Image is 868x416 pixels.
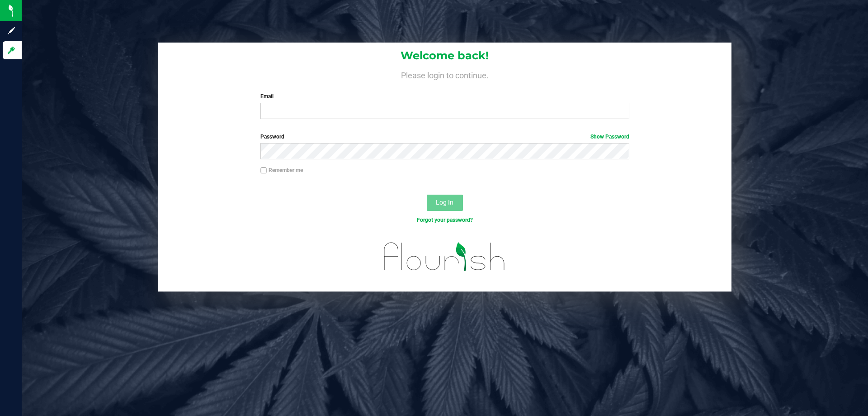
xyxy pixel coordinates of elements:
[158,69,731,80] h4: Please login to continue.
[260,166,303,174] label: Remember me
[417,217,473,223] a: Forgot your password?
[436,199,453,206] span: Log In
[260,92,629,100] label: Email
[427,195,463,211] button: Log In
[7,26,16,35] inline-svg: Sign up
[260,134,284,140] span: Password
[7,46,16,55] inline-svg: Log in
[260,167,267,174] input: Remember me
[158,50,731,62] h1: Welcome back!
[373,234,516,280] img: flourish_logo.svg
[590,134,629,140] a: Show Password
